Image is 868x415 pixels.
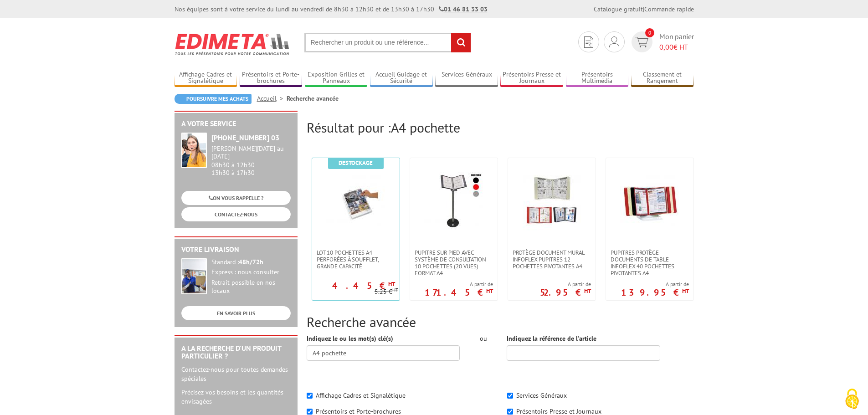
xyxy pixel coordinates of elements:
img: devis rapide [584,36,593,48]
div: Express : nous consulter [211,268,291,277]
a: Présentoirs et Porte-brochures [240,71,303,86]
h2: Votre livraison [181,246,291,254]
span: A4 pochette [391,118,460,136]
img: logo_orange.svg [15,15,22,22]
a: Protège document mural Infoflex pupitres 12 pochettes pivotantes A4 [508,249,596,270]
img: Pupitres protège documents de table Infoflex 40 pochettes pivotantes A4 [620,172,679,231]
p: 4.45 € [332,283,395,288]
img: Edimeta [175,27,291,61]
div: Retrait possible en nos locaux [211,279,291,295]
div: Standard : [211,258,291,266]
li: Recherche avancée [287,94,339,103]
div: Mots-clés [113,54,139,60]
sup: HT [392,287,398,293]
span: € HT [659,42,694,52]
input: Présentoirs Presse et Journaux [507,409,513,415]
a: Commande rapide [644,5,694,13]
label: Services Généraux [516,391,567,400]
a: Accueil Guidage et Sécurité [370,71,433,86]
div: v 4.0.25 [26,15,45,22]
input: Présentoirs et Porte-brochures [307,409,313,415]
span: 0,00 [659,42,673,51]
span: 0 [645,28,654,37]
img: widget-service.jpg [181,133,207,168]
span: A partir de [425,281,493,288]
a: Classement et Rangement [631,71,694,86]
img: widget-livraison.jpg [181,258,207,294]
span: Lot 10 Pochettes A4 perforées à soufflet, grande capacité [317,249,395,270]
input: Services Généraux [507,393,513,399]
a: Pupitres protège documents de table Infoflex 40 pochettes pivotantes A4 [606,249,693,277]
input: Affichage Cadres et Signalétique [307,393,313,399]
div: Domaine [47,54,70,60]
label: Indiquez la référence de l'article [507,334,596,343]
p: Contactez-nous pour toutes demandes spéciales [181,365,291,383]
a: Présentoirs Presse et Journaux [500,71,563,86]
span: A partir de [621,281,689,288]
a: Affichage Cadres et Signalétique [175,71,237,86]
p: 139.95 € [621,290,689,295]
sup: HT [584,287,591,295]
img: Cookies (fenêtre modale) [841,388,863,410]
a: Présentoirs Multimédia [566,71,629,86]
tcxspan: Call +33 (0)1 46 81 33 03 via 3CX [211,133,279,142]
div: | [594,5,694,14]
img: Protège document mural Infoflex pupitres 12 pochettes pivotantes A4 [523,172,581,231]
a: Accueil [257,94,287,102]
span: A partir de [540,281,591,288]
label: Indiquez le ou les mot(s) clé(s) [307,334,393,343]
p: Précisez vos besoins et les quantités envisagées [181,388,291,406]
label: Affichage Cadres et Signalétique [316,391,406,400]
div: Domaine: [DOMAIN_NAME] [24,24,103,31]
div: ou [473,334,493,343]
span: Pupitres protège documents de table Infoflex 40 pochettes pivotantes A4 [611,249,689,277]
a: Catalogue gratuit [594,5,643,13]
h2: Recherche avancée [307,314,694,329]
a: EN SAVOIR PLUS [181,306,291,320]
div: 08h30 à 12h30 13h30 à 17h30 [211,145,291,176]
a: Lot 10 Pochettes A4 perforées à soufflet, grande capacité [312,249,400,270]
span: Pupitre sur pied avec système de consultation 10 pochettes (20 vues) format A4 [415,249,493,277]
img: devis rapide [609,36,619,47]
div: Nos équipes sont à votre service du lundi au vendredi de 8h30 à 12h30 et de 13h30 à 17h30 [175,5,488,14]
b: Destockage [339,159,373,167]
sup: HT [486,287,493,295]
img: Pupitre sur pied avec système de consultation 10 pochettes (20 vues) format A4 [424,172,483,231]
a: Pupitre sur pied avec système de consultation 10 pochettes (20 vues) format A4 [410,249,498,277]
img: devis rapide [635,37,648,47]
tcxspan: Call 01 46 81 33 03 via 3CX [444,5,488,13]
img: website_grey.svg [15,24,22,31]
div: [PERSON_NAME][DATE] au [DATE] [211,145,291,160]
img: tab_keywords_by_traffic_grey.svg [103,53,111,60]
span: Mon panier [659,31,694,52]
sup: HT [682,287,689,295]
p: 5.25 € [375,288,398,295]
a: CONTACTEZ-NOUS [181,207,291,221]
input: Rechercher un produit ou une référence... [304,33,471,52]
span: Protège document mural Infoflex pupitres 12 pochettes pivotantes A4 [513,249,591,270]
a: Poursuivre mes achats [175,94,252,104]
a: Exposition Grilles et Panneaux [305,71,368,86]
a: devis rapide 0 Mon panier 0,00€ HT [629,31,694,52]
h2: A votre service [181,120,291,128]
strong: 48h/72h [239,258,263,266]
p: 52.95 € [540,290,591,295]
img: Lot 10 Pochettes A4 perforées à soufflet, grande capacité [326,172,385,231]
img: tab_domain_overview_orange.svg [37,53,44,60]
h2: A la recherche d'un produit particulier ? [181,344,291,360]
a: Services Généraux [435,71,498,86]
sup: HT [388,280,395,288]
h2: Résultat pour : [307,120,694,135]
p: 171.45 € [425,290,493,295]
button: Cookies (fenêtre modale) [836,384,868,415]
input: rechercher [451,33,471,52]
a: ON VOUS RAPPELLE ? [181,191,291,205]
